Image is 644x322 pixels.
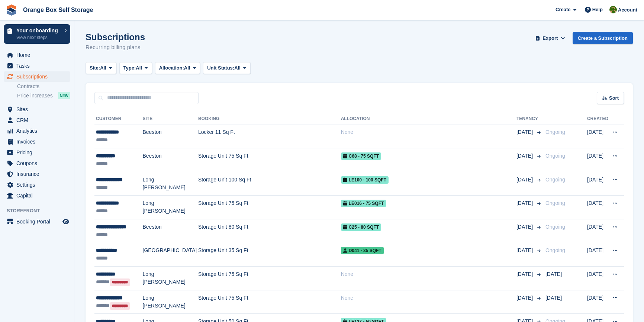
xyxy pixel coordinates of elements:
[143,172,198,196] td: Long [PERSON_NAME]
[86,43,145,52] p: Recurring billing plans
[155,62,200,74] button: Allocation: All
[587,267,608,290] td: [DATE]
[16,147,61,158] span: Pricing
[587,219,608,243] td: [DATE]
[198,148,341,172] td: Storage Unit 75 Sq Ft
[16,61,61,71] span: Tasks
[143,148,198,172] td: Beeston
[143,290,198,314] td: Long [PERSON_NAME]
[4,169,70,179] a: menu
[545,224,565,230] span: Ongoing
[4,190,70,201] a: menu
[516,294,534,302] span: [DATE]
[143,125,198,148] td: Beeston
[58,92,70,99] div: NEW
[7,207,74,215] span: Storefront
[198,243,341,267] td: Storage Unit 35 Sq Ft
[16,216,61,227] span: Booking Portal
[16,158,61,168] span: Coupons
[556,6,570,13] span: Create
[341,223,381,231] span: C25 - 80 SQFT
[16,28,61,33] p: Your onboarding
[143,219,198,243] td: Beeston
[198,219,341,243] td: Storage Unit 80 Sq Ft
[16,71,61,82] span: Subscriptions
[341,152,381,160] span: C68 - 75 SQFT
[100,64,106,72] span: All
[587,172,608,196] td: [DATE]
[234,64,241,72] span: All
[341,176,389,184] span: LE100 - 100 SQFT
[341,200,386,207] span: LE016 - 75 SQFT
[203,62,250,74] button: Unit Status: All
[516,113,542,125] th: Tenancy
[86,62,116,74] button: Site: All
[516,223,534,231] span: [DATE]
[587,243,608,267] td: [DATE]
[545,200,565,206] span: Ongoing
[534,32,567,44] button: Export
[516,152,534,160] span: [DATE]
[618,6,637,14] span: Account
[16,104,61,115] span: Sites
[341,113,516,125] th: Allocation
[587,113,608,125] th: Created
[4,136,70,147] a: menu
[573,32,633,44] a: Create a Subscription
[86,32,145,42] h1: Subscriptions
[4,115,70,125] a: menu
[198,172,341,196] td: Storage Unit 100 Sq Ft
[4,104,70,115] a: menu
[198,290,341,314] td: Storage Unit 75 Sq Ft
[545,153,565,159] span: Ongoing
[16,180,61,190] span: Settings
[198,113,341,125] th: Booking
[587,290,608,314] td: [DATE]
[207,64,234,72] span: Unit Status:
[542,35,558,42] span: Export
[143,267,198,290] td: Long [PERSON_NAME]
[16,190,61,201] span: Capital
[136,64,142,72] span: All
[587,125,608,148] td: [DATE]
[16,169,61,179] span: Insurance
[159,64,184,72] span: Allocation:
[16,50,61,60] span: Home
[94,113,143,125] th: Customer
[4,180,70,190] a: menu
[198,267,341,290] td: Storage Unit 75 Sq Ft
[90,64,100,72] span: Site:
[516,176,534,184] span: [DATE]
[61,217,70,226] a: Preview store
[341,270,516,278] div: None
[4,24,70,44] a: Your onboarding View next steps
[587,148,608,172] td: [DATE]
[545,177,565,183] span: Ongoing
[609,94,619,102] span: Sort
[119,62,152,74] button: Type: All
[4,71,70,82] a: menu
[184,64,190,72] span: All
[4,126,70,136] a: menu
[4,147,70,158] a: menu
[16,126,61,136] span: Analytics
[516,270,534,278] span: [DATE]
[516,247,534,254] span: [DATE]
[16,136,61,147] span: Invoices
[545,247,565,253] span: Ongoing
[20,4,96,16] a: Orange Box Self Storage
[143,243,198,267] td: [GEOGRAPHIC_DATA]
[17,83,70,90] a: Contracts
[545,129,565,135] span: Ongoing
[143,113,198,125] th: Site
[341,294,516,302] div: None
[516,199,534,207] span: [DATE]
[16,34,61,41] p: View next steps
[17,92,53,99] span: Price increases
[4,216,70,227] a: menu
[4,158,70,168] a: menu
[16,115,61,125] span: CRM
[341,247,384,254] span: D041 - 35 SQFT
[4,61,70,71] a: menu
[143,196,198,219] td: Long [PERSON_NAME]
